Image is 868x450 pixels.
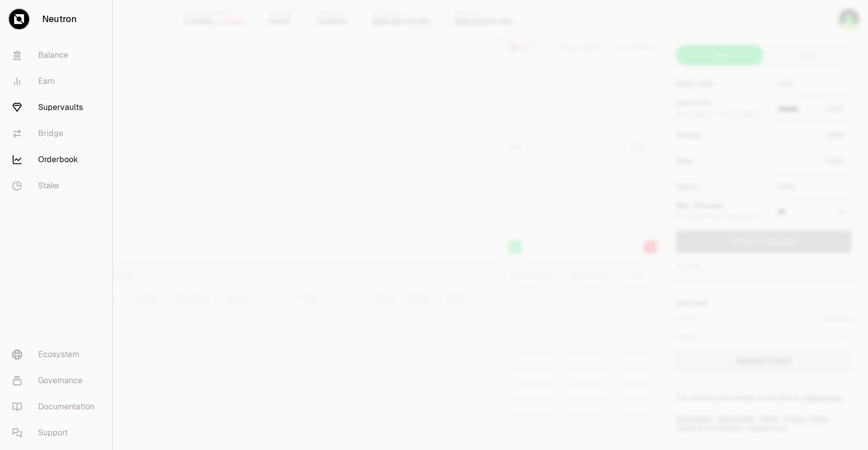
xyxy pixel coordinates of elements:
a: Stake [4,173,108,199]
a: Support [4,420,108,446]
a: Governance [4,368,108,394]
a: Balance [4,42,108,68]
a: Orderbook [4,147,108,173]
a: Ecosystem [4,342,108,368]
a: Supervaults [4,94,108,121]
a: Earn [4,68,108,94]
a: Bridge [4,121,108,147]
a: Documentation [4,394,108,420]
